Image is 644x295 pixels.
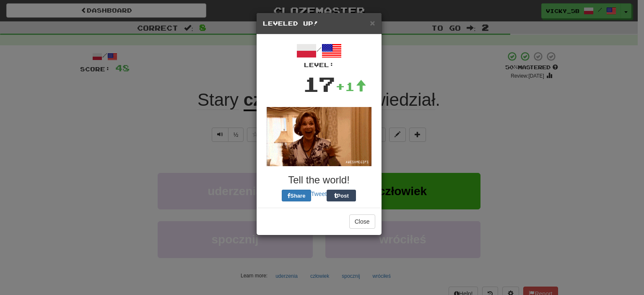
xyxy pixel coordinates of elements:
span: × [370,18,375,28]
button: Post [327,190,356,201]
button: Share [282,190,311,201]
h5: Leveled Up! [263,19,375,28]
div: 17 [303,69,335,99]
button: Close [349,214,375,229]
img: lucille-bluth-8f3fd88a9e1d39ebd4dcae2a3c7398930b7aef404e756e0a294bf35c6fedb1b1.gif [267,107,371,166]
div: Level: [263,61,375,69]
button: Close [370,18,375,27]
div: / [263,41,375,69]
h3: Tell the world! [263,175,375,185]
a: Tweet [311,191,327,197]
div: +1 [335,78,366,95]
